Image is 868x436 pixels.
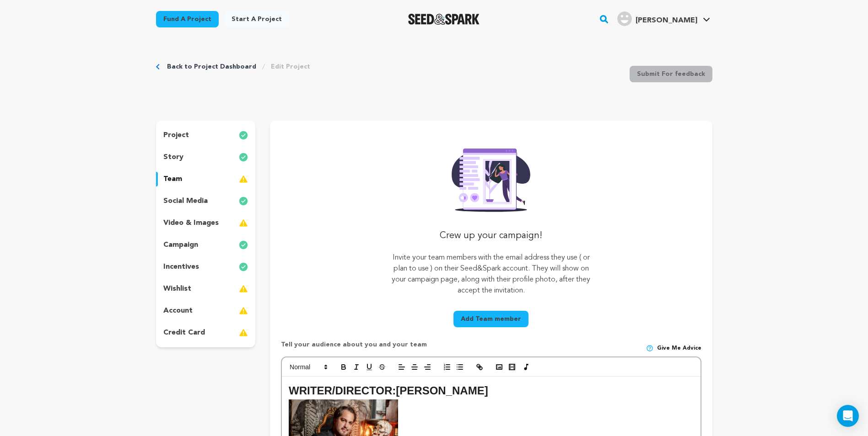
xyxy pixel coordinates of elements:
img: check-circle-full.svg [239,239,248,250]
span: Give me advice [657,345,701,352]
img: check-circle-full.svg [239,196,248,207]
span: [PERSON_NAME] [636,17,697,24]
img: help-circle.svg [646,345,653,352]
a: Lauren M.'s Profile [615,10,712,26]
button: Submit For feedback [630,66,712,82]
a: Back to Project Dashboard [167,62,256,71]
button: social media [156,194,256,208]
p: Crew up your campaign! [386,227,596,245]
button: credit card [156,325,256,340]
button: project [156,128,256,143]
div: Breadcrumb [156,62,310,71]
img: Seed&Spark Rafiki Image [444,143,538,212]
button: team [156,172,256,186]
img: warning-full.svg [239,283,248,294]
button: wishlist [156,282,256,296]
button: campaign [156,238,256,252]
p: project [163,130,189,141]
img: warning-full.svg [239,327,248,338]
strong: WRITER/DIRECTOR: [289,384,396,397]
p: account [163,305,193,316]
p: Invite your team members with the email address they use ( or plan to use ) on their Seed&Spark a... [386,252,596,296]
span: Lauren M.'s Profile [615,10,712,29]
a: Seed&Spark Homepage [408,14,480,25]
a: Edit Project [271,62,310,71]
p: campaign [163,239,198,250]
img: warning-full.svg [239,218,248,229]
p: story [163,152,183,163]
button: incentives [156,260,256,274]
p: team [163,174,182,185]
a: Fund a project [156,11,219,27]
img: Seed&Spark Logo Dark Mode [408,14,480,25]
p: incentives [163,261,199,272]
button: account [156,303,256,318]
p: Tell your audience about you and your team [281,340,427,356]
p: wishlist [163,283,191,294]
p: video & images [163,218,219,229]
img: check-circle-full.svg [239,130,248,141]
img: warning-full.svg [239,174,248,185]
button: video & images [156,216,256,230]
button: story [156,150,256,165]
div: Open Intercom Messenger [837,405,859,427]
p: credit card [163,327,205,338]
button: Add Team member [453,311,528,327]
img: warning-full.svg [239,305,248,316]
img: user.png [617,11,632,26]
p: social media [163,196,208,207]
div: Lauren M.'s Profile [617,11,697,26]
img: check-circle-full.svg [239,261,248,272]
img: check-circle-full.svg [239,152,248,163]
h2: [PERSON_NAME] [289,382,693,399]
a: Start a project [224,11,289,27]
